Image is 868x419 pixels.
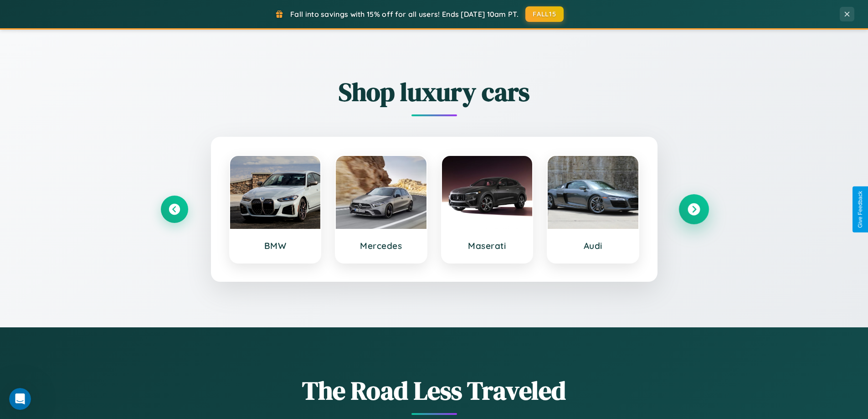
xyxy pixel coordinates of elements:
[857,191,863,228] div: Give Feedback
[161,74,708,109] h2: Shop luxury cars
[9,388,31,410] iframe: Intercom live chat
[451,240,524,251] h3: Maserati
[557,240,629,251] h3: Audi
[525,6,564,22] button: FALL15
[290,10,519,19] span: Fall into savings with 15% off for all users! Ends [DATE] 10am PT.
[345,240,417,251] h3: Mercedes
[161,373,708,408] h1: The Road Less Traveled
[239,240,312,251] h3: BMW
